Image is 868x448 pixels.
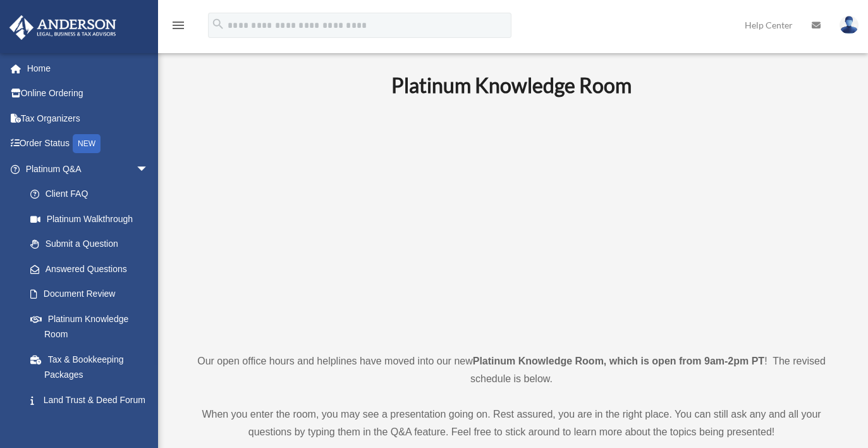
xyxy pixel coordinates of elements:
[18,306,161,347] a: Platinum Knowledge Room
[180,352,843,388] p: Our open office hours and helplines have moved into our new ! The revised schedule is below.
[211,17,225,31] i: search
[18,182,168,207] a: Client FAQ
[171,18,186,33] i: menu
[9,106,168,131] a: Tax Organizers
[9,56,168,81] a: Home
[840,16,859,34] img: User Pic
[73,134,101,153] div: NEW
[322,115,701,329] iframe: 231110_Toby_KnowledgeRoom
[391,73,632,97] b: Platinum Knowledge Room
[180,406,843,441] p: When you enter the room, you may see a presentation going on. Rest assured, you are in the right ...
[171,22,186,33] a: menu
[9,156,168,182] a: Platinum Q&Aarrow_drop_down
[18,256,168,282] a: Answered Questions
[9,81,168,106] a: Online Ordering
[18,347,168,387] a: Tax & Bookkeeping Packages
[9,131,168,157] a: Order StatusNEW
[6,15,120,40] img: Anderson Advisors Platinum Portal
[18,206,168,232] a: Platinum Walkthrough
[18,387,168,413] a: Land Trust & Deed Forum
[18,282,168,307] a: Document Review
[136,156,161,182] span: arrow_drop_down
[18,232,168,257] a: Submit a Question
[473,356,764,366] strong: Platinum Knowledge Room, which is open from 9am-2pm PT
